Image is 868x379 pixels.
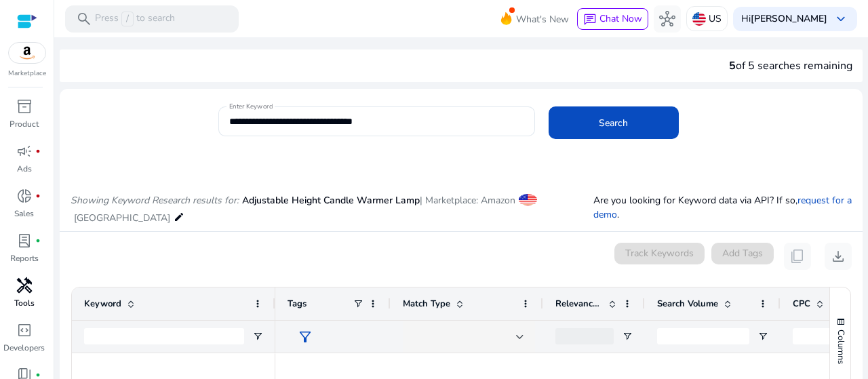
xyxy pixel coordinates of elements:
[654,5,681,33] button: hub
[252,331,263,342] button: Open Filter Menu
[833,11,849,27] span: keyboard_arrow_down
[35,238,41,243] span: fiber_manual_record
[593,193,852,222] p: Are you looking for Keyword data via API? If so, .
[830,248,846,264] span: download
[657,298,718,310] span: Search Volume
[17,163,32,175] p: Ads
[242,194,420,207] span: Adjustable Height Candle Warmer Lamp
[583,13,597,26] span: chat
[35,372,41,378] span: fiber_manual_record
[599,12,642,25] span: Chat Now
[16,277,33,294] span: handyman
[403,298,450,310] span: Match Type
[420,194,515,207] span: | Marketplace: Amazon
[741,14,827,24] p: Hi
[729,58,852,74] div: of 5 searches remaining
[793,298,810,310] span: CPC
[76,11,92,27] span: search
[8,68,46,79] p: Marketplace
[3,342,45,354] p: Developers
[16,143,33,159] span: campaign
[10,252,39,264] p: Reports
[599,116,628,130] span: Search
[16,233,33,249] span: lab_profile
[622,331,633,342] button: Open Filter Menu
[659,11,675,27] span: hub
[709,7,722,31] p: US
[84,298,121,310] span: Keyword
[35,193,41,199] span: fiber_manual_record
[14,207,34,220] p: Sales
[555,298,603,310] span: Relevance Score
[16,322,33,338] span: code_blocks
[516,7,569,31] span: What's New
[9,43,45,63] img: amazon.svg
[577,8,648,30] button: chatChat Now
[757,331,768,342] button: Open Filter Menu
[74,212,170,224] span: [GEOGRAPHIC_DATA]
[84,328,244,344] input: Keyword Filter Input
[657,328,749,344] input: Search Volume Filter Input
[825,243,852,270] button: download
[288,298,307,310] span: Tags
[297,329,313,345] span: filter_alt
[9,118,39,130] p: Product
[16,98,33,115] span: inventory_2
[229,102,273,111] mat-label: Enter Keyword
[35,148,41,154] span: fiber_manual_record
[71,194,239,207] i: Showing Keyword Research results for:
[16,188,33,204] span: donut_small
[121,12,134,26] span: /
[729,58,736,73] span: 5
[174,209,184,225] mat-icon: edit
[835,330,847,364] span: Columns
[692,12,706,26] img: us.svg
[751,12,827,25] b: [PERSON_NAME]
[14,297,35,309] p: Tools
[549,106,679,139] button: Search
[95,12,175,26] p: Press to search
